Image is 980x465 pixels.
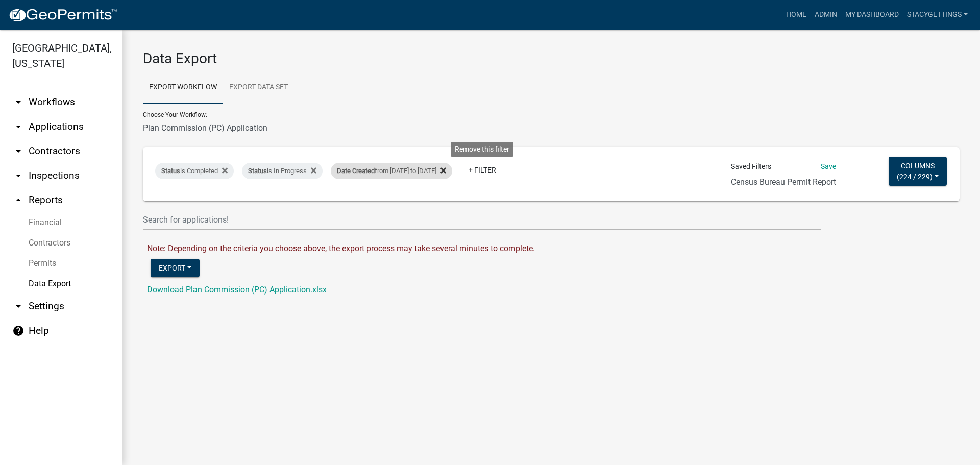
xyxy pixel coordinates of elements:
span: 224 / 229 [899,172,930,180]
i: arrow_drop_down [12,96,24,108]
button: Columns(224 / 229) [889,157,947,186]
div: is Completed [155,163,234,179]
a: My Dashboard [841,5,903,25]
a: Download Plan Commission (PC) Application.xlsx [147,285,327,295]
div: is In Progress [242,163,323,179]
i: arrow_drop_down [12,145,24,157]
i: arrow_drop_down [12,120,24,133]
i: arrow_drop_down [12,169,24,182]
h3: Data Export [143,50,960,67]
span: Status [161,167,180,175]
a: Home [782,5,811,25]
i: help [12,325,24,337]
a: Export Workflow [143,71,223,104]
button: Export [151,259,200,277]
div: Remove this filter [451,142,513,157]
a: Export Data Set [223,71,294,104]
i: arrow_drop_down [12,300,24,312]
a: + Filter [460,161,504,179]
span: Saved Filters [731,161,771,172]
a: Admin [811,5,841,25]
i: arrow_drop_up [12,194,24,206]
span: Status [248,167,267,175]
div: from [DATE] to [DATE] [331,163,452,179]
a: Save [821,162,836,170]
span: Date Created [337,167,375,175]
span: Note: Depending on the criteria you choose above, the export process may take several minutes to ... [147,243,535,253]
a: StacyGettings [903,5,972,25]
input: Search for applications! [143,209,821,230]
